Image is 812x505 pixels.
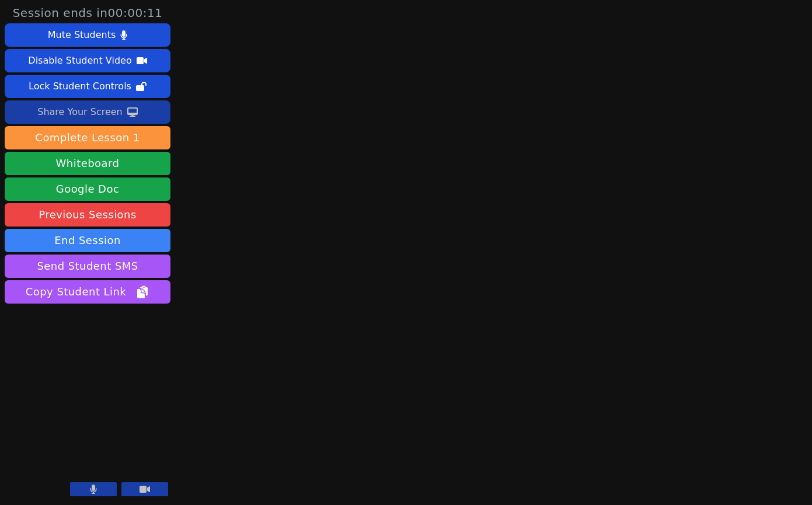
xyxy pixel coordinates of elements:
button: Mute Students [5,23,170,47]
a: Google Doc [5,177,170,201]
button: Complete Lesson 1 [5,126,170,149]
button: End Session [5,229,170,252]
div: Disable Student Video [28,51,131,70]
div: Share Your Screen [37,103,123,121]
a: Previous Sessions [5,203,170,227]
button: Whiteboard [5,152,170,175]
button: Disable Student Video [5,49,170,72]
div: Mute Students [48,26,116,44]
button: Lock Student Controls [5,75,170,98]
time: 00:00:11 [108,6,163,20]
span: Copy Student Link [26,284,149,300]
button: Send Student SMS [5,255,170,278]
div: Lock Student Controls [29,77,131,96]
span: Session ends in [13,5,163,21]
button: Copy Student Link [5,280,170,304]
button: Share Your Screen [5,100,170,124]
